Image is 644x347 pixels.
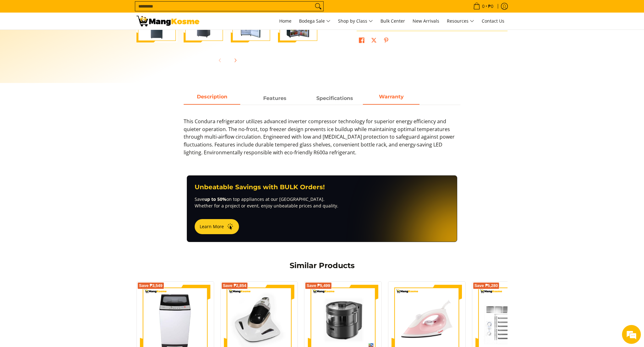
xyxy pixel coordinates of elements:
[481,4,486,8] span: 0
[479,13,508,30] a: Contact Us
[195,196,449,209] p: Save on top appliances at our [GEOGRAPHIC_DATA]. Whether for a project or event, enjoy unbeatable...
[482,18,504,24] span: Contact Us
[382,36,391,47] a: Pin on Pinterest
[223,284,247,288] span: Save ₱2,854
[276,13,295,30] a: Home
[447,17,474,25] span: Resources
[487,4,494,8] span: ₱0
[377,13,408,30] a: Bulk Center
[409,13,442,30] a: New Arrivals
[263,95,286,101] strong: Features
[369,36,378,47] a: Post on X
[139,284,163,288] span: Save ₱3,549
[413,18,439,24] span: New Arrivals
[299,17,330,25] span: Bodega Sale
[36,79,87,143] span: We're online!
[204,196,226,202] strong: up to 50%
[3,172,120,194] textarea: Type your message and hit 'Enter'
[335,13,376,30] a: Shop by Class
[228,53,242,67] button: Next
[380,18,405,24] span: Bulk Center
[206,13,508,30] nav: Main Menu
[296,13,334,30] a: Bodega Sale
[471,3,495,10] span: •
[306,93,363,105] a: Description 2
[363,93,419,105] a: Description 3
[195,219,239,234] button: Learn More
[136,16,199,26] img: Condura 8.2 Cu.Ft. No Frost, Top Freezer Inverter Refrigerator, Midnig | Mang Kosme
[184,93,240,105] a: Description
[444,13,477,30] a: Resources
[247,93,303,105] a: Description 1
[33,35,106,43] div: Chat with us now
[187,175,457,242] a: Unbeatable Savings with BULK Orders! Saveup to 50%on top appliances at our [GEOGRAPHIC_DATA]. Whe...
[313,2,323,11] button: Search
[184,118,460,163] p: This Condura refrigerator utilizes advanced inverter compressor technology for superior energy ef...
[103,3,118,18] div: Minimize live chat window
[357,36,366,47] a: Share on Facebook
[184,261,460,270] h2: Similar Products
[184,105,460,163] div: Description
[195,183,449,191] h3: Unbeatable Savings with BULK Orders!
[279,18,291,24] span: Home
[316,95,353,101] strong: Specifications
[475,284,498,288] span: Save ₱5,280
[379,94,404,100] strong: Warranty
[338,17,373,25] span: Shop by Class
[307,284,330,288] span: Save ₱5,499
